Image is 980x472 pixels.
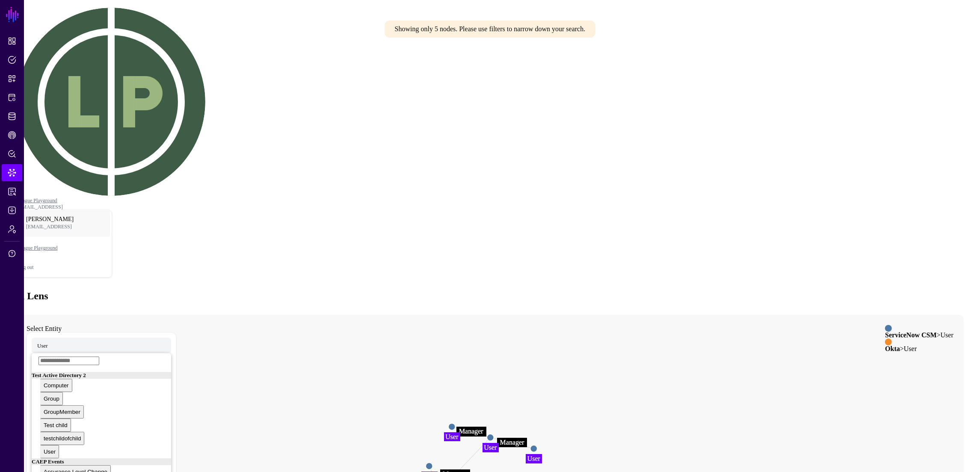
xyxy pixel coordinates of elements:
[2,108,22,125] a: Identity Data Fabric
[32,458,171,465] div: CAEP Events
[2,164,22,181] a: Data Lens
[44,448,56,455] span: User
[18,234,112,262] a: League Playground
[385,21,596,38] div: Showing only 5 nodes. Please use filters to narrow down your search.
[26,216,84,223] span: [PERSON_NAME]
[2,145,22,162] a: Policy Lens
[8,74,16,83] span: Snippets
[40,432,84,445] button: testchildofchild
[40,419,71,432] button: Test child
[44,435,81,442] span: testchildofchild
[8,225,16,233] span: Admin
[2,70,22,87] a: Snippets
[8,168,16,177] span: Data Lens
[8,56,16,64] span: Policies
[27,325,62,332] label: Select Entity
[5,5,20,24] a: SGNL
[18,264,112,271] div: Log out
[17,198,57,204] a: League Playground
[26,224,84,230] span: [EMAIL_ADDRESS]
[2,127,22,144] a: CAEP Hub
[527,455,541,462] text: User
[44,409,80,415] span: GroupMember
[885,345,900,352] strong: Okta
[2,183,22,200] a: Reports
[8,206,16,215] span: Logs
[484,444,497,451] text: User
[8,187,16,196] span: Reports
[40,379,72,392] button: Computer
[885,331,936,339] strong: ServiceNow CSM
[459,428,483,435] text: Manager
[18,245,86,251] span: League Playground
[37,342,48,349] span: User
[2,89,22,106] a: Protected Systems
[17,204,112,210] div: [EMAIL_ADDRESS]
[44,382,69,389] span: Computer
[2,202,22,219] a: Logs
[8,37,16,45] span: Dashboard
[44,395,59,402] span: Group
[44,422,68,428] span: Test child
[40,392,63,405] button: Group
[8,150,16,158] span: Policy Lens
[3,290,977,302] h2: Data Lens
[445,433,459,440] text: User
[17,8,205,196] img: svg+xml;base64,PHN2ZyB3aWR0aD0iNDQwIiBoZWlnaHQ9IjQ0MCIgdmlld0JveD0iMCAwIDQ0MCA0NDAiIGZpbGw9Im5vbm...
[32,372,171,379] div: Test Active Directory 2
[885,345,953,352] div: > User
[500,439,524,446] text: Manager
[8,249,16,258] span: Support
[2,221,22,238] a: Admin
[40,445,59,458] button: User
[885,332,953,339] div: > User
[2,32,22,50] a: Dashboard
[40,405,84,419] button: GroupMember
[8,93,16,102] span: Protected Systems
[2,51,22,68] a: Policies
[8,131,16,139] span: CAEP Hub
[8,112,16,121] span: Identity Data Fabric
